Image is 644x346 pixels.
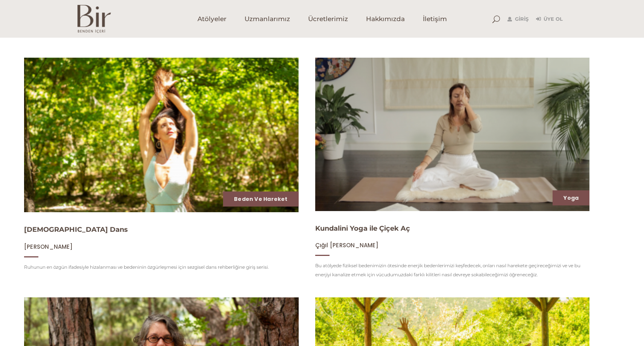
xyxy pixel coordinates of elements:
[234,195,287,203] a: Beden ve Hareket
[423,15,447,23] span: İletişim
[197,15,226,23] span: Atölyeler
[507,15,529,24] a: Giriş
[24,243,73,250] a: [PERSON_NAME]
[315,261,590,279] p: Bu atölyede fiziksel bedenimizin ötesinde enerjik bedenlerimizi keşfedecek, onları nasıl harekete...
[315,242,378,249] a: Çığıl [PERSON_NAME]
[245,15,290,23] span: Uzmanlarımız
[366,15,405,23] span: Hakkımızda
[308,15,348,23] span: Ücretlerimiz
[315,241,378,249] span: Çığıl [PERSON_NAME]
[563,194,579,202] a: Yoga
[536,15,563,24] a: Üye Ol
[315,224,410,233] a: Kundalini Yoga ile Çiçek Aç
[24,263,299,272] p: Ruhunun en özgün ifadesiyle hizalanması ve bedeninin özgürleşmesi için sezgisel dans rehberliğine...
[24,225,128,234] a: [DEMOGRAPHIC_DATA] Dans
